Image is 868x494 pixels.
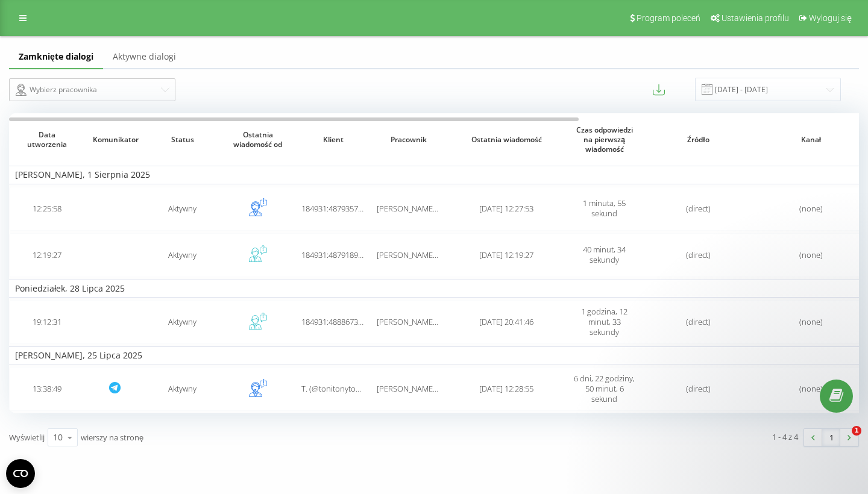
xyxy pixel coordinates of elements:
span: [PERSON_NAME] [PERSON_NAME] [377,249,495,260]
button: Open CMP widget [6,459,35,488]
a: Aktywne dialogi [103,45,186,69]
span: wierszy na stronę [81,432,143,443]
span: Komunikator [93,135,136,145]
span: Status [154,135,211,145]
span: [DATE] 12:28:55 [479,383,533,394]
span: Wyświetlij [9,432,45,443]
a: Zamknięte dialogi [9,45,103,69]
span: 184931:48886735178 [301,316,375,327]
span: Ostatnia wiadomość [458,135,555,145]
iframe: Intercom live chat [827,426,856,455]
span: (direct) [686,316,711,327]
span: Czas odpowiedzi na pierwszą wiadomość [576,125,633,154]
span: Program poleceń [637,13,700,23]
td: Aktywny [145,367,220,411]
td: 6 dni, 22 godziny, 50 minut, 6 sekund [567,367,642,411]
td: 12:25:58 [9,187,84,231]
span: [DATE] 12:19:27 [479,249,533,260]
span: Kanał [766,135,856,145]
span: [DATE] 12:27:53 [479,203,533,214]
span: 184931:48791892511 [301,249,375,260]
span: Pracownik [380,135,437,145]
span: Ustawienia profilu [722,13,789,23]
td: 19:12:31 [9,300,84,344]
td: Aktywny [145,300,220,344]
button: Eksportuj wiadomości [653,84,665,96]
td: 13:38:49 [9,367,84,411]
span: 1 [852,426,861,436]
span: (none) [799,249,823,260]
span: Ostatnia wiadomość od [229,130,286,149]
span: Źródło [653,135,743,145]
td: 12:19:27 [9,233,84,277]
span: 184931:48793574083 [301,203,375,214]
span: (none) [799,316,823,327]
span: Wyloguj się [809,13,852,23]
td: 1 minuta, 55 sekund [567,187,642,231]
td: Aktywny [145,187,220,231]
span: (direct) [686,249,711,260]
td: 1 godzina, 12 minut, 33 sekundy [567,300,642,344]
span: [DATE] 20:41:46 [479,316,533,327]
div: Wybierz pracownika [16,83,159,97]
span: [PERSON_NAME] [PERSON_NAME] [377,383,495,394]
span: [PERSON_NAME] Halaichuk [377,203,471,214]
td: 40 minut, 34 sekundy [567,233,642,277]
span: (none) [799,203,823,214]
span: Klient [304,135,362,145]
span: [PERSON_NAME] [PERSON_NAME] [377,316,495,327]
span: Data utworzenia [18,130,75,149]
span: (direct) [686,203,711,214]
span: T. (@tonitonytoni) K. [301,383,373,394]
td: Aktywny [145,233,220,277]
div: 10 [53,431,63,443]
